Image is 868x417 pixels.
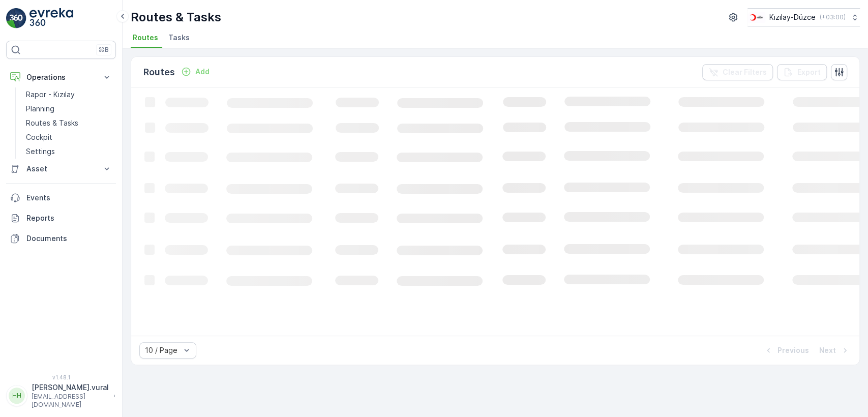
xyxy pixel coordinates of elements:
[797,67,821,77] p: Export
[747,8,860,26] button: Kızılay-Düzce(+03:00)
[133,33,158,43] span: Routes
[26,213,112,223] p: Reports
[769,12,816,22] p: Kızılay-Düzce
[32,382,109,393] p: [PERSON_NAME].vural
[6,67,116,87] button: Operations
[22,87,116,102] a: Rapor - Kızılay
[22,144,116,159] a: Settings
[702,64,773,80] button: Clear Filters
[99,46,109,54] p: ⌘B
[6,8,26,28] img: logo
[9,388,25,404] div: HH
[747,12,765,23] img: download_svj7U3e.png
[6,374,116,380] span: v 1.48.1
[818,344,851,356] button: Next
[6,228,116,249] a: Documents
[820,13,846,21] p: ( +03:00 )
[26,233,112,244] p: Documents
[177,66,214,78] button: Add
[6,382,116,409] button: HH[PERSON_NAME].vural[EMAIL_ADDRESS][DOMAIN_NAME]
[777,345,809,355] p: Previous
[26,164,96,174] p: Asset
[26,193,112,203] p: Events
[26,118,78,128] p: Routes & Tasks
[762,344,810,356] button: Previous
[723,67,767,77] p: Clear Filters
[26,72,96,82] p: Operations
[6,159,116,179] button: Asset
[32,393,109,409] p: [EMAIL_ADDRESS][DOMAIN_NAME]
[131,9,221,25] p: Routes & Tasks
[26,104,54,114] p: Planning
[6,188,116,208] a: Events
[22,102,116,116] a: Planning
[26,146,55,157] p: Settings
[22,130,116,144] a: Cockpit
[168,33,190,43] span: Tasks
[29,8,73,28] img: logo_light-DOdMpM7g.png
[143,65,175,79] p: Routes
[819,345,836,355] p: Next
[195,67,209,77] p: Add
[777,64,827,80] button: Export
[6,208,116,228] a: Reports
[26,90,75,100] p: Rapor - Kızılay
[26,132,52,142] p: Cockpit
[22,116,116,130] a: Routes & Tasks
